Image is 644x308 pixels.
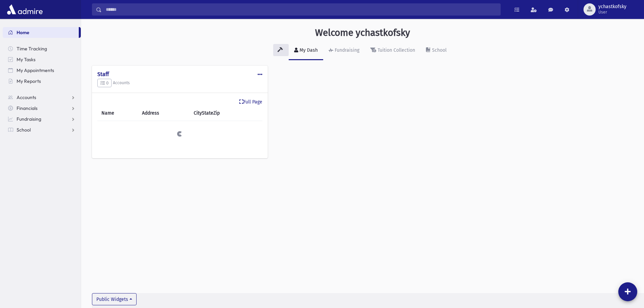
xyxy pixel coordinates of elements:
[17,105,38,111] span: Financials
[598,9,626,15] span: User
[190,105,262,121] th: CityStateZip
[17,127,31,133] span: School
[17,67,54,73] span: My Appointments
[138,105,190,121] th: Address
[365,41,421,60] a: Tuition Collection
[298,47,318,53] div: My Dash
[17,56,35,63] span: My Tasks
[92,293,137,305] button: Public Widgets
[3,124,81,135] a: School
[17,94,36,100] span: Accounts
[376,47,415,53] div: Tuition Collection
[5,3,44,16] img: AdmirePro
[289,41,323,60] a: My Dash
[97,71,262,77] h4: Staff
[97,105,138,121] th: Name
[17,78,41,84] span: My Reports
[421,41,452,60] a: School
[3,103,81,114] a: Financials
[3,65,81,76] a: My Appointments
[17,46,47,52] span: Time Tracking
[97,79,112,88] button: 0
[239,98,262,105] a: Full Page
[102,3,500,16] input: Search
[3,76,81,87] a: My Reports
[17,29,29,35] span: Home
[100,80,109,86] span: 0
[333,47,359,53] div: Fundraising
[3,114,81,124] a: Fundraising
[431,47,447,53] div: School
[97,79,262,88] h5: Accounts
[3,27,79,38] a: Home
[3,43,81,54] a: Time Tracking
[3,54,81,65] a: My Tasks
[315,27,410,39] h3: Welcome ychastkofsky
[323,41,365,60] a: Fundraising
[17,116,41,122] span: Fundraising
[3,92,81,103] a: Accounts
[598,4,626,9] span: ychastkofsky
